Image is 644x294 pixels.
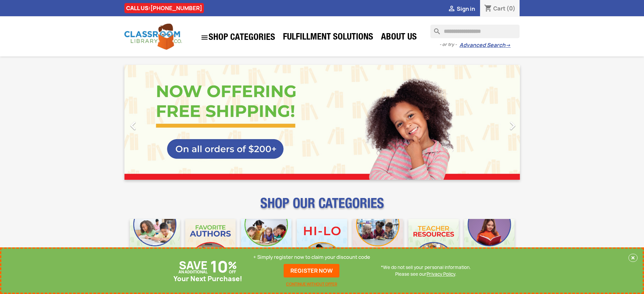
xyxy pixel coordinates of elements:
a: About Us [378,31,420,45]
i:  [200,33,209,42]
img: CLC_Favorite_Authors_Mobile.jpg [185,219,236,269]
a:  Sign in [448,5,475,13]
img: CLC_Phonics_And_Decodables_Mobile.jpg [241,219,291,269]
img: CLC_HiLo_Mobile.jpg [297,219,347,269]
input: Search [430,25,520,38]
a: SHOP CATEGORIES [197,30,279,45]
i: shopping_cart [484,5,492,13]
a: Advanced Search→ [459,42,510,49]
i:  [448,5,456,13]
span: - or try - [439,41,459,48]
span: Sign in [457,5,475,13]
div: CALL US: [124,3,204,13]
span: → [505,42,510,49]
a: Previous [124,65,184,180]
i: search [430,25,438,33]
a: Next [460,65,520,180]
img: CLC_Bulk_Mobile.jpg [130,219,180,269]
a: [PHONE_NUMBER] [150,4,202,12]
p: SHOP OUR CATEGORIES [124,201,520,214]
img: Classroom Library Company [124,24,182,50]
span: Cart [493,5,505,12]
i:  [504,117,521,134]
a: Fulfillment Solutions [280,31,377,45]
span: (0) [506,5,516,12]
i:  [125,117,142,134]
img: CLC_Fiction_Nonfiction_Mobile.jpg [353,219,403,269]
img: CLC_Dyslexia_Mobile.jpg [464,219,515,269]
img: CLC_Teacher_Resources_Mobile.jpg [408,219,459,269]
ul: Carousel container [124,65,520,180]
